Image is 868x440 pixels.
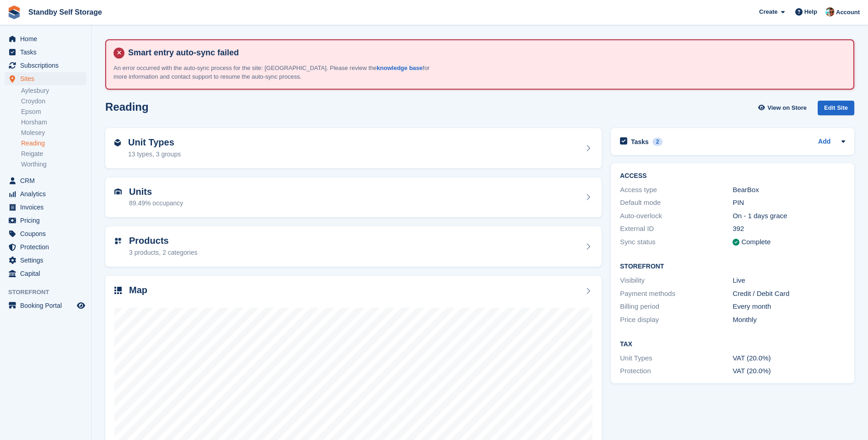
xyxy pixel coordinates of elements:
[128,137,181,148] h2: Unit Types
[21,139,86,148] a: Reading
[20,254,75,267] span: Settings
[652,138,663,146] div: 2
[20,227,75,240] span: Coupons
[8,288,91,297] span: Storefront
[620,185,733,195] div: Access type
[733,301,845,312] div: Every month
[825,7,835,16] img: Michael Walker
[741,237,771,247] div: Complete
[620,211,733,221] div: Auto-overlock
[75,300,86,311] a: Preview store
[20,201,75,214] span: Invoices
[5,59,86,72] a: menu
[21,86,86,95] a: Aylesbury
[620,366,733,376] div: Protection
[5,214,86,227] a: menu
[20,267,75,280] span: Capital
[20,46,75,59] span: Tasks
[128,150,181,159] div: 13 types, 3 groups
[113,64,434,81] p: An error occurred with the auto-sync process for the site: [GEOGRAPHIC_DATA]. Please review the f...
[5,267,86,280] a: menu
[25,5,106,20] a: Standby Self Storage
[733,353,845,364] div: VAT (20.0%)
[114,188,122,195] img: unit-icn-7be61d7bf1b0ce9d3e12c5938cc71ed9869f7b940bace4675aadf7bd6d80202e.svg
[21,118,86,127] a: Horsham
[818,101,854,116] div: Edit Site
[5,72,86,85] a: menu
[620,353,733,364] div: Unit Types
[5,227,86,240] a: menu
[733,211,845,221] div: On - 1 days grace
[377,64,422,71] a: knowledge base
[21,150,86,158] a: Reigate
[105,226,602,267] a: Products 3 products, 2 categories
[20,174,75,187] span: CRM
[21,129,86,137] a: Molesey
[733,289,845,299] div: Credit / Debit Card
[759,7,777,16] span: Create
[129,236,197,246] h2: Products
[5,254,86,267] a: menu
[733,275,845,286] div: Live
[5,188,86,200] a: menu
[20,299,75,312] span: Booking Portal
[124,48,846,58] h4: Smart entry auto-sync failed
[733,315,845,325] div: Monthly
[631,138,649,146] h2: Tasks
[105,128,602,168] a: Unit Types 13 types, 3 groups
[620,263,845,270] h2: Storefront
[836,8,860,17] span: Account
[21,107,86,116] a: Epsom
[114,287,122,294] img: map-icn-33ee37083ee616e46c38cad1a60f524a97daa1e2b2c8c0bc3eb3415660979fc1.svg
[20,32,75,45] span: Home
[818,137,830,147] a: Add
[804,7,817,16] span: Help
[620,315,733,325] div: Price display
[20,72,75,85] span: Sites
[5,201,86,214] a: menu
[733,366,845,376] div: VAT (20.0%)
[5,241,86,253] a: menu
[620,172,845,180] h2: ACCESS
[129,187,183,197] h2: Units
[757,101,810,116] a: View on Store
[733,185,845,195] div: BearBox
[114,139,121,146] img: unit-type-icn-2b2737a686de81e16bb02015468b77c625bbabd49415b5ef34ead5e3b44a266d.svg
[620,341,845,348] h2: Tax
[620,224,733,234] div: External ID
[5,174,86,187] a: menu
[620,301,733,312] div: Billing period
[7,5,21,19] img: stora-icon-8386f47178a22dfd0bd8f6a31ec36ba5ce8667c1dd55bd0f319d3a0aa187defe.svg
[114,237,122,245] img: custom-product-icn-752c56ca05d30b4aa98f6f15887a0e09747e85b44ffffa43cff429088544963d.svg
[733,198,845,208] div: PIN
[818,101,854,119] a: Edit Site
[20,188,75,200] span: Analytics
[5,32,86,45] a: menu
[21,160,86,169] a: Worthing
[620,275,733,286] div: Visibility
[129,248,197,258] div: 3 products, 2 categories
[733,224,845,234] div: 392
[105,177,602,218] a: Units 89.49% occupancy
[620,237,733,247] div: Sync status
[5,299,86,312] a: menu
[105,101,149,113] h2: Reading
[129,285,147,295] h2: Map
[20,241,75,253] span: Protection
[129,199,183,208] div: 89.49% occupancy
[21,97,86,106] a: Croydon
[767,103,807,113] span: View on Store
[20,59,75,72] span: Subscriptions
[20,214,75,227] span: Pricing
[620,289,733,299] div: Payment methods
[5,46,86,59] a: menu
[620,198,733,208] div: Default mode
